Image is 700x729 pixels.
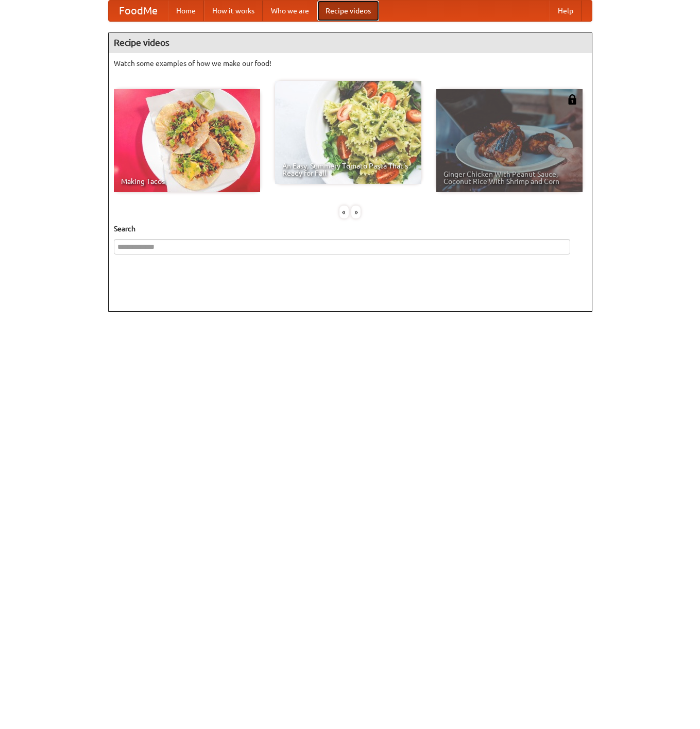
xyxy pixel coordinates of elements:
a: Help [550,1,582,21]
a: FoodMe [109,1,168,21]
p: Watch some examples of how we make our food! [114,58,587,69]
a: Recipe videos [317,1,379,21]
a: An Easy, Summery Tomato Pasta That's Ready for Fall [275,81,421,184]
span: Making Tacos [121,178,253,185]
a: Making Tacos [114,89,260,192]
h4: Recipe videos [109,32,592,53]
a: How it works [204,1,263,21]
span: An Easy, Summery Tomato Pasta That's Ready for Fall [282,162,414,177]
a: Home [168,1,204,21]
img: 483408.png [567,94,577,105]
div: » [351,206,361,218]
h5: Search [114,224,587,234]
div: « [339,206,349,218]
a: Who we are [263,1,317,21]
